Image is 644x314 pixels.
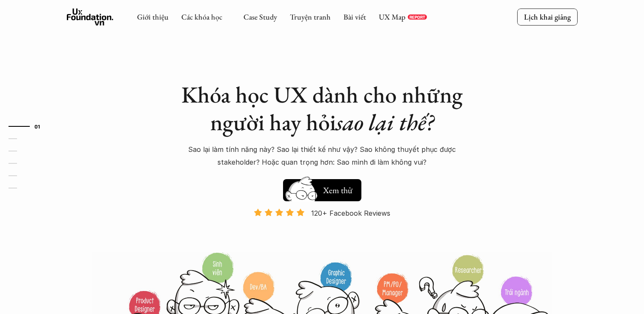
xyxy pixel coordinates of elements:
[34,123,40,129] strong: 01
[283,175,361,201] a: Xem thử
[173,81,471,136] h1: Khóa học UX dành cho những người hay hỏi
[290,12,331,22] a: Truyện tranh
[246,208,398,251] a: 120+ Facebook Reviews
[137,12,169,22] a: Giới thiệu
[323,184,352,196] h5: Xem thử
[343,12,366,22] a: Bài viết
[181,12,222,22] a: Các khóa học
[311,207,390,220] p: 120+ Facebook Reviews
[243,12,277,22] a: Case Study
[336,107,434,137] em: sao lại thế?
[409,14,425,20] p: REPORT
[408,14,427,20] a: REPORT
[524,12,571,22] p: Lịch khai giảng
[173,143,471,169] p: Sao lại làm tính năng này? Sao lại thiết kế như vậy? Sao không thuyết phục được stakeholder? Hoặc...
[379,12,406,22] a: UX Map
[9,121,49,131] a: 01
[517,9,578,25] a: Lịch khai giảng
